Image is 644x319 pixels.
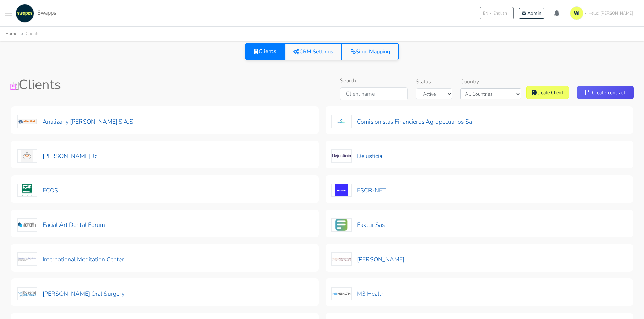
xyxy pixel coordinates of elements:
a: Create Client [526,86,569,99]
label: Country [460,78,479,86]
button: ESCR-NET [331,183,386,197]
button: ENEnglish [480,7,514,19]
label: Status [416,78,431,86]
a: Create contract [577,86,634,99]
li: Clients [19,30,39,38]
img: Kathy Jalali [331,252,352,266]
img: isotipo-3-3e143c57.png [570,6,583,20]
img: ESCR-NET [331,184,352,197]
img: International Meditation Center [17,252,37,266]
span: Hello! [PERSON_NAME] [588,10,633,16]
div: View selector [245,43,399,60]
button: Facial Art Dental Forum [17,218,105,232]
a: Home [5,31,17,37]
a: Clients [245,43,285,60]
img: M3 Health [331,287,352,300]
button: [PERSON_NAME] llc [17,149,98,163]
button: Dejusticia [331,149,383,163]
a: Swapps [14,4,56,23]
a: Admin [519,8,544,19]
button: [PERSON_NAME] Oral Surgery [17,287,125,301]
button: International Meditation Center [17,252,124,266]
span: Admin [527,10,541,17]
img: Faktur Sas [331,218,352,232]
img: Facial Art Dental Forum [17,218,37,232]
button: M3 Health [331,287,385,301]
img: Analizar y Lombana S.A.S [17,115,37,128]
a: Hello! [PERSON_NAME] [567,4,639,23]
img: Kazemi Oral Surgery [17,287,37,300]
h1: Clients [10,77,211,93]
button: Comisionistas Financieros Agropecuarios Sa [331,114,472,129]
img: Comisionistas Financieros Agropecuarios Sa [331,115,352,128]
span: English [493,10,507,16]
button: Analizar y [PERSON_NAME] S.A.S [17,114,134,129]
button: [PERSON_NAME] [331,252,405,266]
a: Siigo Mapping [342,43,399,60]
label: Search [340,77,356,85]
img: Dejusticia [331,149,352,163]
a: CRM Settings [285,43,342,60]
span: Swapps [37,9,56,17]
img: ECOS [17,184,37,197]
img: swapps-linkedin-v2.jpg [16,4,34,23]
img: Craig Storti llc [17,149,37,163]
button: ECOS [17,183,58,197]
img: Clients Icon [10,82,19,90]
input: Client name [340,87,408,100]
button: Faktur Sas [331,218,385,232]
